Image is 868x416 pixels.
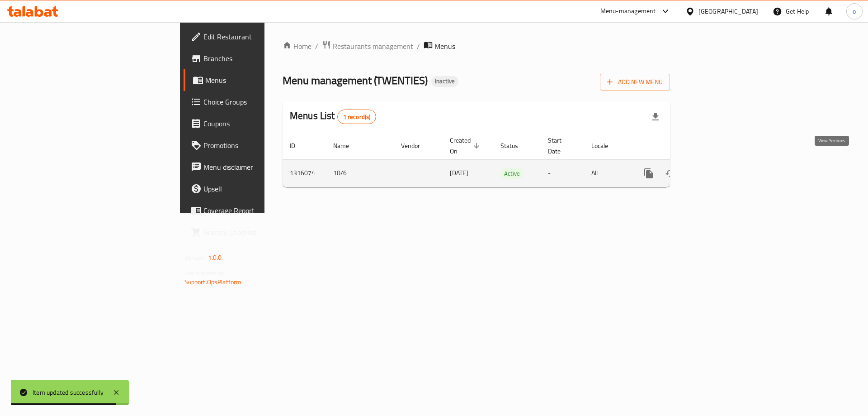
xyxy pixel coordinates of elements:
[184,91,325,113] a: Choice Groups
[338,113,376,121] span: 1 record(s)
[203,140,318,151] span: Promotions
[203,162,318,172] span: Menu disclaimer
[203,205,318,216] span: Coverage Report
[208,252,222,263] span: 1.0.0
[33,387,104,397] div: Item updated successfully
[184,26,325,48] a: Edit Restaurant
[541,159,584,187] td: -
[184,134,325,156] a: Promotions
[205,75,318,86] span: Menus
[203,31,318,42] span: Edit Restaurant
[337,110,377,124] div: Total records count
[326,159,394,187] td: 10/6
[401,140,432,151] span: Vendor
[184,156,325,178] a: Menu disclaimer
[184,267,226,279] span: Get support on:
[698,6,758,16] div: [GEOGRAPHIC_DATA]
[600,6,656,17] div: Menu-management
[500,140,530,151] span: Status
[417,41,420,52] li: /
[591,140,620,151] span: Locale
[638,163,660,184] button: more
[584,159,631,187] td: All
[203,183,318,194] span: Upsell
[283,70,428,91] span: Menu management ( TWENTIES )
[203,96,318,107] span: Choice Groups
[853,6,856,16] span: o
[631,132,732,160] th: Actions
[450,167,468,179] span: [DATE]
[283,132,732,187] table: enhanced table
[184,221,325,243] a: Grocery Checklist
[500,168,524,179] div: Active
[184,178,325,200] a: Upsell
[184,200,325,221] a: Coverage Report
[333,140,361,151] span: Name
[290,109,376,124] h2: Menus List
[203,227,318,238] span: Grocery Checklist
[184,48,325,69] a: Branches
[431,76,458,87] div: Inactive
[434,41,455,52] span: Menus
[548,135,573,157] span: Start Date
[600,74,670,91] button: Add New Menu
[290,140,307,151] span: ID
[645,106,666,128] div: Export file
[184,276,242,288] a: Support.OpsPlatform
[184,252,207,263] span: Version:
[203,118,318,129] span: Coupons
[333,41,413,52] span: Restaurants management
[500,168,524,179] span: Active
[431,77,458,85] span: Inactive
[607,77,663,88] span: Add New Menu
[184,69,325,91] a: Menus
[283,40,670,52] nav: breadcrumb
[184,113,325,134] a: Coupons
[450,135,482,157] span: Created On
[322,40,413,52] a: Restaurants management
[203,53,318,64] span: Branches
